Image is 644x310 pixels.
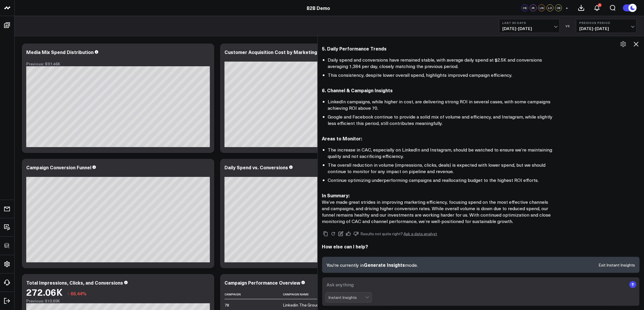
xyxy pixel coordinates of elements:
button: Previous Period[DATE]-[DATE] [576,19,637,33]
div: LO [547,4,554,11]
span: 66.44% [71,290,87,297]
p: You're currently in mode. [327,262,418,268]
div: Customer Acquisition Cost by Marketing Channel [224,49,336,55]
div: Campaign Performance Overview [224,279,300,286]
li: Continue optimizing underperforming campaigns and reallocating budget to the highest ROI efforts. [328,177,555,183]
div: JR [530,4,537,11]
h2: How else can I help? [322,243,640,250]
a: Ask a data analyst [404,232,437,236]
div: Daily Spend vs. Conversions [224,164,288,170]
span: + [566,6,568,10]
button: Last 30 Days[DATE]-[DATE] [499,19,560,33]
li: Google and Facebook continue to provide a solid mix of volume and efficiency, and Instagram, whil... [328,114,555,126]
div: VS [563,24,573,28]
span: Results not quite right? [361,231,403,236]
b: Previous Period [579,21,634,25]
li: LinkedIn campaigns, while higher in cost, are delivering strong ROI in several cases, with some c... [328,98,555,111]
th: Campaign [224,290,283,299]
strong: Areas to Monitor: [322,135,362,142]
strong: 6. Channel & Campaign Insights [322,87,393,93]
span: Generate Insights [364,262,405,268]
div: 1 [598,3,602,7]
div: LN [538,4,545,11]
div: 78 [224,302,229,308]
button: Exit Instant Insights [599,263,635,267]
a: B2B Demo [307,5,330,11]
strong: 5. Daily Performance Trends [322,45,387,52]
p: We’ve made great strides in improving marketing efficiency, focusing spend on the most effective ... [322,192,555,224]
span: [DATE] - [DATE] [502,26,557,31]
div: 272.06K [26,287,63,297]
div: Campaign Conversion Funnel [26,164,91,170]
li: The increase in CAC, especially on LinkedIn and Instagram, should be watched to ensure we’re main... [328,147,555,159]
th: Campaign Name [283,290,417,299]
div: CS [521,4,528,11]
span: ↓ [67,290,69,297]
strong: In Summary: [322,192,350,198]
div: Total Impressions, Clicks, and Conversions [26,279,123,286]
button: Copy [322,230,329,237]
b: Last 30 Days [502,21,557,25]
div: Previous: $97.46K [26,62,210,66]
button: + [564,4,571,11]
li: This consistency, despite lower overall spend, highlights improved campaign efficiency. [328,72,555,78]
li: The overall reduction in volume (impressions, clicks, deals) is expected with lower spend, but we... [328,162,555,175]
span: [DATE] - [DATE] [579,26,634,31]
div: Media Mix Spend Distribution [26,49,94,55]
div: Linkedin The Ground Campaign [283,302,341,308]
div: CB [555,4,562,11]
div: Previous: 810.69K [26,299,210,303]
div: Instant Insights [329,295,365,300]
li: Daily spend and conversions have remained stable, with average daily spend at $2.5K and conversio... [328,57,555,69]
